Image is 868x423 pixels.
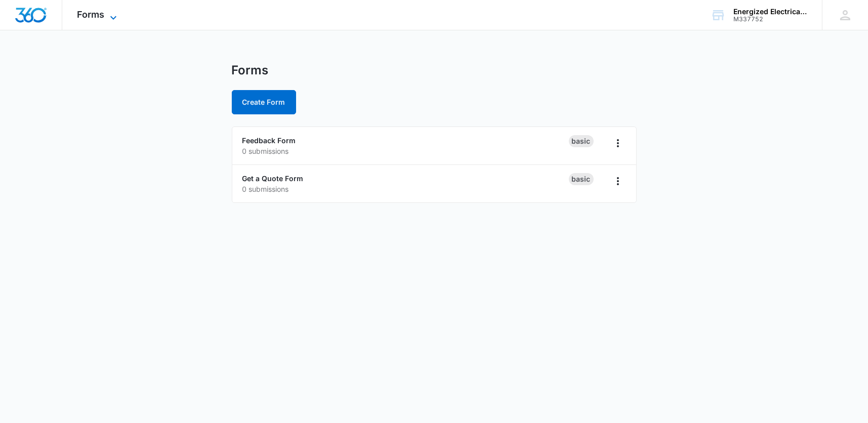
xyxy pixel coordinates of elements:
p: 0 submissions [242,184,569,194]
div: Basic [569,135,594,147]
button: Overflow Menu [610,173,626,189]
div: account id [733,16,807,23]
button: Overflow Menu [610,135,626,151]
span: Forms [77,9,105,20]
a: Get a Quote Form [242,174,304,183]
h1: Forms [232,63,269,78]
div: account name [733,8,807,16]
button: Create Form [232,90,296,114]
div: Basic [569,173,594,185]
p: 0 submissions [242,146,569,156]
a: Feedback Form [242,136,296,145]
